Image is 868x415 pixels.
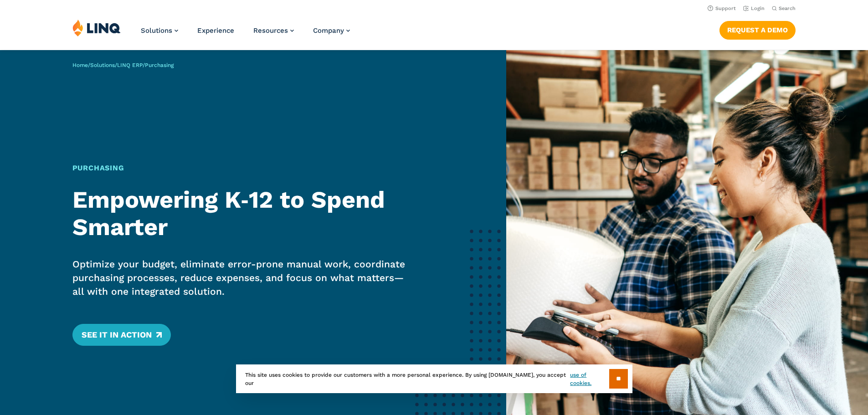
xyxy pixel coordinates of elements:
[779,5,796,11] span: Search
[313,26,350,35] a: Company
[313,26,344,35] span: Company
[72,257,415,298] p: Optimize your budget, eliminate error-prone manual work, coordinate purchasing processes, reduce ...
[141,26,178,35] a: Solutions
[772,5,796,12] button: Open Search Bar
[72,324,171,346] a: See it in Action
[236,364,632,393] div: This site uses cookies to provide our customers with a more personal experience. By using [DOMAIN...
[72,186,385,241] strong: Empowering K‑12 to Spend Smarter
[743,5,765,11] a: Login
[90,62,115,68] a: Solutions
[72,163,415,174] h1: Purchasing
[197,26,234,35] a: Experience
[117,62,143,68] a: LINQ ERP
[719,21,796,39] a: Request a Demo
[141,26,172,35] span: Solutions
[708,5,736,11] a: Support
[141,19,350,49] nav: Primary Navigation
[72,62,88,68] a: Home
[570,371,609,387] a: use of cookies.
[253,26,294,35] a: Resources
[72,62,174,68] span: / / /
[145,62,174,68] span: Purchasing
[719,19,796,39] nav: Button Navigation
[253,26,288,35] span: Resources
[72,19,121,36] img: LINQ | K‑12 Software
